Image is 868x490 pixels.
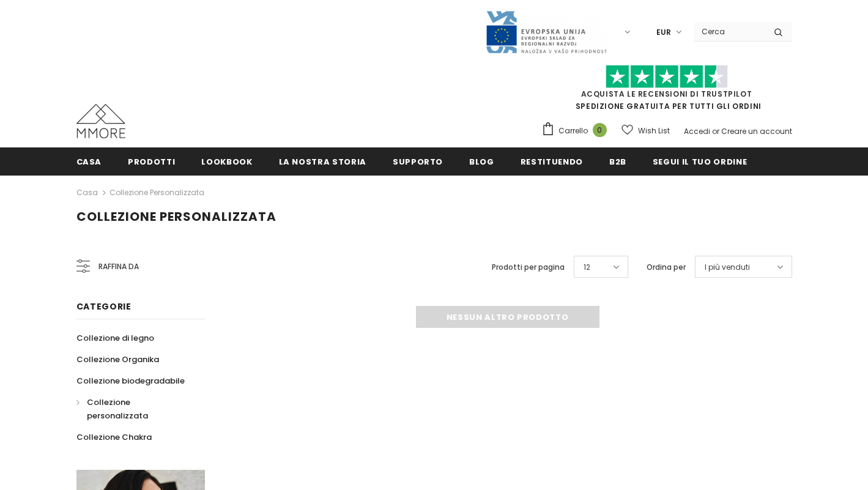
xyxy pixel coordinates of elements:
[201,147,252,175] a: Lookbook
[521,156,583,168] span: Restituendo
[558,125,588,137] span: Carrello
[721,126,792,136] a: Creare un account
[656,26,671,39] span: EUR
[609,147,626,175] a: B2B
[279,147,366,175] a: La nostra storia
[76,300,132,313] span: Categorie
[469,156,494,168] span: Blog
[581,89,752,99] a: Acquista le recensioni di TrustPilot
[705,261,750,273] span: I più venduti
[492,261,565,273] label: Prodotti per pagina
[76,349,159,370] a: Collezione Organika
[76,332,154,344] span: Collezione di legno
[485,10,607,54] img: Javni Razpis
[201,156,252,168] span: Lookbook
[647,261,686,273] label: Ordina per
[653,147,747,175] a: Segui il tuo ordine
[76,375,185,387] span: Collezione biodegradabile
[609,156,626,168] span: B2B
[638,125,670,137] span: Wish List
[541,70,792,111] span: SPEDIZIONE GRATUITA PER TUTTI GLI ORDINI
[684,126,710,136] a: Accedi
[76,392,191,426] a: Collezione personalizzata
[541,122,613,140] a: Carrello 0
[87,396,148,421] span: Collezione personalizzata
[393,147,443,175] a: supporto
[521,147,583,175] a: Restituendo
[76,327,154,349] a: Collezione di legno
[694,23,765,40] input: Search Site
[653,156,747,168] span: Segui il tuo ordine
[712,126,719,136] span: or
[76,370,185,392] a: Collezione biodegradabile
[621,120,670,141] a: Wish List
[76,185,98,200] a: Casa
[393,156,443,168] span: supporto
[76,156,102,168] span: Casa
[128,156,175,168] span: Prodotti
[584,261,590,273] span: 12
[76,426,152,448] a: Collezione Chakra
[593,123,607,137] span: 0
[76,208,276,225] span: Collezione personalizzata
[76,431,152,443] span: Collezione Chakra
[469,147,494,175] a: Blog
[109,187,204,198] a: Collezione personalizzata
[128,147,175,175] a: Prodotti
[606,65,728,89] img: Fidati di Pilot Stars
[76,104,125,138] img: Casi MMORE
[485,26,607,37] a: Javni Razpis
[76,354,159,365] span: Collezione Organika
[76,147,102,175] a: Casa
[279,156,366,168] span: La nostra storia
[98,260,139,273] span: Raffina da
